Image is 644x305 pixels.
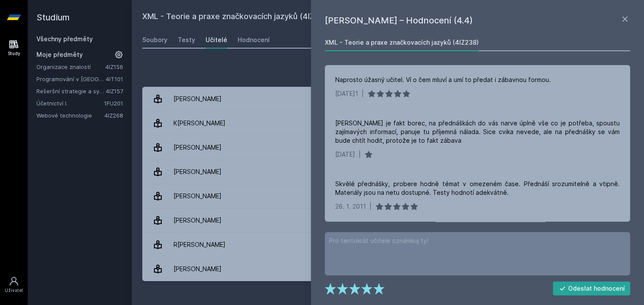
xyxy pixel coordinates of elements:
div: [DATE]1 [335,89,358,98]
div: Učitelé [206,36,227,44]
div: Skvělé přednášky, probere hodně témat v omezeném čase. Přednáší srozumitelně a vtipně. Materiály ... [335,180,620,197]
a: R[PERSON_NAME] 1 hodnocení 5.0 [142,233,634,257]
span: Moje předměty [36,50,83,59]
a: Učitelé [206,31,227,49]
a: [PERSON_NAME] 2 hodnocení 4.0 [142,184,634,208]
h2: XML - Teorie a praxe značkovacích jazyků (4IZ238) [142,10,536,24]
a: 4IT101 [106,75,123,82]
a: Účetnictví I. [36,99,104,108]
div: [PERSON_NAME] [173,163,222,180]
a: Hodnocení [238,31,270,49]
button: Odeslat hodnocení [553,282,631,295]
a: Webové technologie [36,111,105,120]
div: Testy [178,36,195,44]
a: Soubory [142,31,167,49]
a: Programování v [GEOGRAPHIC_DATA] [36,75,106,83]
a: Organizace znalostí [36,62,105,71]
a: [PERSON_NAME] 1 hodnocení 2.0 [142,135,634,160]
a: Rešeršní strategie a systémy [36,87,106,95]
div: [PERSON_NAME] je fakt borec, na přednáškách do vás narve úplně vše co je potřeba, spoustu zajímav... [335,119,620,145]
a: Testy [178,31,195,49]
div: Soubory [142,36,167,44]
a: [PERSON_NAME] 7 hodnocení 4.4 [142,160,634,184]
div: Hodnocení [238,36,270,44]
div: [PERSON_NAME] [173,260,222,278]
div: Uživatel [5,287,23,294]
div: 26. 1. 2011 [335,202,366,211]
a: [PERSON_NAME] 6 hodnocení 4.5 [142,257,634,281]
div: [PERSON_NAME] [173,187,222,205]
a: [PERSON_NAME] 1 hodnocení 4.0 [142,208,634,233]
div: Naprosto úžasný učitel. Ví o čem mluví a umí to předat i zábavnou formou. [335,75,551,84]
a: 4IZ157 [106,88,123,95]
div: [DATE] [335,150,355,159]
div: K[PERSON_NAME] [173,115,226,132]
a: Uživatel [2,272,26,298]
a: [PERSON_NAME] 1 hodnocení 5.0 [142,87,634,111]
div: Study [8,50,20,57]
div: | [362,89,364,98]
div: [PERSON_NAME] [173,212,222,229]
a: Study [2,35,26,61]
div: [PERSON_NAME] [173,139,222,156]
div: [PERSON_NAME] [173,90,222,108]
a: 1FU201 [104,100,123,107]
a: 4IZ268 [105,112,123,119]
div: | [369,202,372,211]
div: | [359,150,361,159]
div: R[PERSON_NAME] [173,236,226,253]
a: K[PERSON_NAME] 5 hodnocení 3.8 [142,111,634,135]
a: Všechny předměty [36,35,93,43]
a: 4IZ156 [105,63,123,70]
